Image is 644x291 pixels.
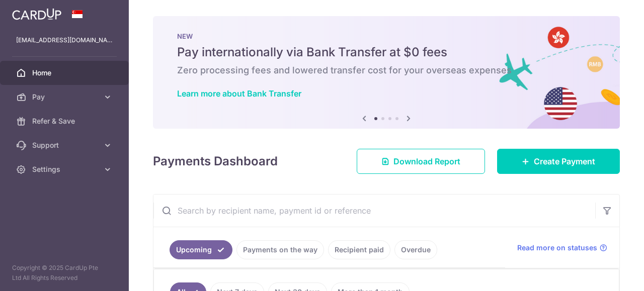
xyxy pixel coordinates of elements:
[16,35,113,45] p: [EMAIL_ADDRESS][DOMAIN_NAME]
[534,155,595,167] span: Create Payment
[517,243,597,253] span: Read more on statuses
[153,16,620,129] img: Bank transfer banner
[497,149,620,174] a: Create Payment
[177,88,301,99] a: Learn more about Bank Transfer
[153,152,278,170] h4: Payments Dashboard
[12,8,61,20] img: CardUp
[393,155,460,167] span: Download Report
[177,44,596,60] h5: Pay internationally via Bank Transfer at $0 fees
[177,64,596,76] h6: Zero processing fees and lowered transfer cost for your overseas expenses
[394,240,437,259] a: Overdue
[517,243,607,253] a: Read more on statuses
[32,164,99,174] span: Settings
[357,149,485,174] a: Download Report
[32,140,99,150] span: Support
[236,240,324,259] a: Payments on the way
[170,240,232,259] a: Upcoming
[32,68,99,78] span: Home
[32,92,99,102] span: Pay
[177,32,596,40] p: NEW
[328,240,390,259] a: Recipient paid
[32,116,99,126] span: Refer & Save
[153,195,595,227] input: Search by recipient name, payment id or reference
